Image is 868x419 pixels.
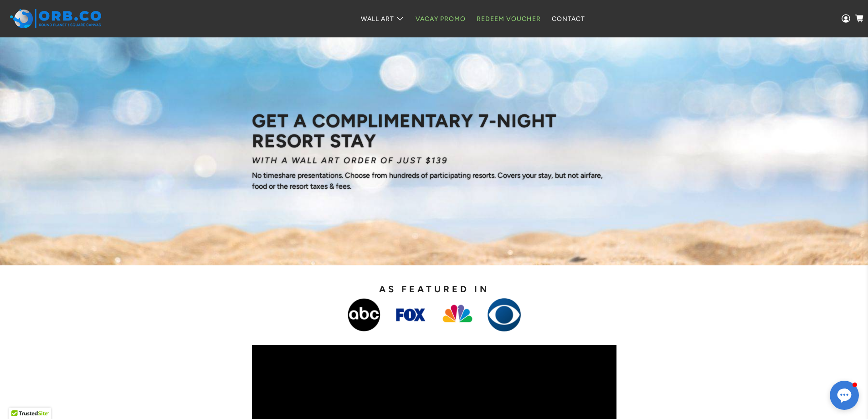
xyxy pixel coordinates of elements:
[355,7,410,31] a: Wall Art
[252,155,448,166] i: WITH A WALL ART ORDER OF JUST $139
[252,111,616,151] h1: GET A COMPLIMENTARY 7-NIGHT RESORT STAY
[546,7,591,31] a: Contact
[830,381,859,410] button: Open chat window
[220,284,648,295] h2: AS FEATURED IN
[410,7,471,31] a: Vacay Promo
[471,7,546,31] a: Redeem Voucher
[252,171,603,191] span: No timeshare presentations. Choose from hundreds of participating resorts. Covers your stay, but ...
